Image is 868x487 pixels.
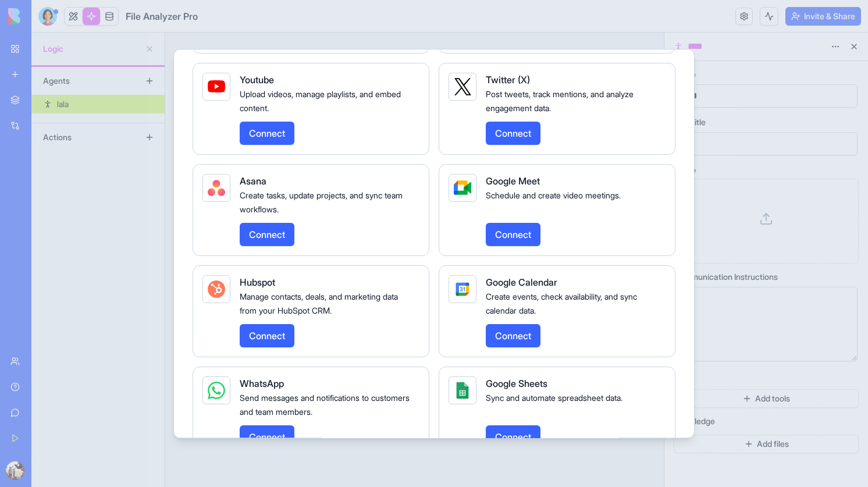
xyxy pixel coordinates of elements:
[240,89,401,113] span: Upload videos, manage playlists, and embed content.
[486,89,634,113] span: Post tweets, track mentions, and analyze engagement data.
[182,5,204,27] button: Home
[486,378,547,389] span: Google Sheets
[19,123,80,130] div: Shelly • 39m ago
[486,292,637,315] span: Create events, check availability, and sync calendar data.
[204,5,225,26] div: Close
[486,175,540,187] span: Google Meet
[56,6,84,15] h1: Shelly
[74,381,83,390] button: Start recording
[240,74,274,86] span: Youtube
[19,91,182,114] div: Welcome to Blocks 🙌 I'm here if you have any questions!
[486,276,557,288] span: Google Calendar
[486,122,540,145] button: Connect
[486,190,621,200] span: Schedule and create video meetings.
[486,425,540,449] button: Connect
[55,381,65,390] button: Upload attachment
[240,223,294,246] button: Connect
[240,393,410,417] span: Send messages and notifications to customers and team members.
[8,5,30,27] button: go back
[240,324,294,347] button: Connect
[486,223,540,246] button: Connect
[240,292,398,315] span: Manage contacts, deals, and marketing data from your HubSpot CRM.
[200,376,218,395] button: Send a message…
[37,381,46,390] button: Gif picker
[56,15,140,26] p: Active in the last 15m
[486,74,530,86] span: Twitter (X)
[240,190,403,214] span: Create tasks, update projects, and sync team workflows.
[19,74,182,86] div: Hey Itay 👋
[240,276,275,288] span: Hubspot
[9,67,223,147] div: Shelly says…
[240,175,266,187] span: Asana
[10,357,223,376] textarea: Message…
[9,67,191,121] div: Hey Itay 👋Welcome to Blocks 🙌 I'm here if you have any questions!Shelly • 39m ago
[486,324,540,347] button: Connect
[486,393,622,403] span: Sync and automate spreadsheet data.
[33,6,52,25] img: Profile image for Shelly
[240,122,294,145] button: Connect
[240,378,284,389] span: WhatsApp
[18,381,27,390] button: Emoji picker
[240,425,294,449] button: Connect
